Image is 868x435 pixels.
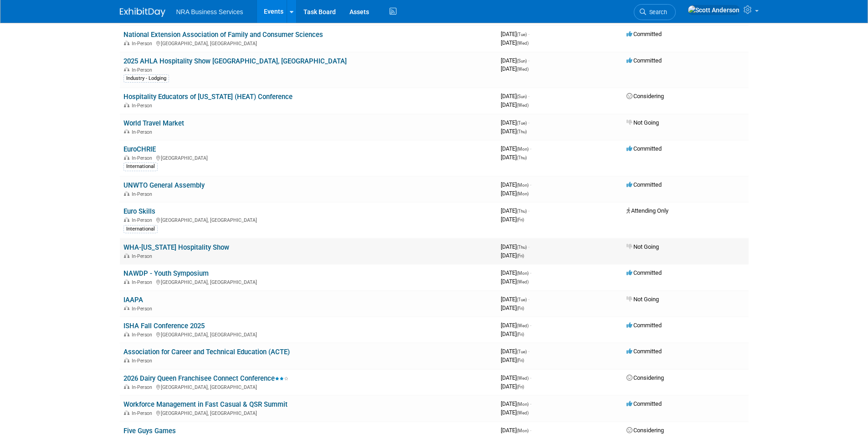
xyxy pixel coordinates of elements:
[123,278,493,285] div: [GEOGRAPHIC_DATA], [GEOGRAPHIC_DATA]
[124,279,129,284] img: In-Person Event
[123,216,493,223] div: [GEOGRAPHIC_DATA], [GEOGRAPHIC_DATA]
[501,57,529,64] span: [DATE]
[627,296,659,303] span: Not Going
[501,119,529,126] span: [DATE]
[517,349,527,354] span: (Tue)
[123,427,176,435] a: Five Guys Games
[627,427,664,434] span: Considering
[627,57,662,64] span: Committed
[517,279,529,284] span: (Wed)
[627,93,664,100] span: Considering
[123,296,143,304] a: IAAPA
[132,191,155,197] span: In-Person
[124,129,129,134] img: In-Person Event
[517,410,529,415] span: (Wed)
[501,409,529,416] span: [DATE]
[501,101,529,108] span: [DATE]
[627,145,662,152] span: Committed
[124,103,129,107] img: In-Person Event
[501,330,524,337] span: [DATE]
[124,217,129,222] img: In-Person Event
[627,322,662,329] span: Committed
[132,410,155,416] span: In-Person
[124,410,129,415] img: In-Person Event
[123,348,290,356] a: Association for Career and Technical Education (ACTE)
[627,400,662,407] span: Committed
[124,41,129,45] img: In-Person Event
[517,103,529,108] span: (Wed)
[124,253,129,258] img: In-Person Event
[501,348,529,355] span: [DATE]
[132,129,155,135] span: In-Person
[123,243,229,252] a: WHA-[US_STATE] Hospitality Show
[517,253,524,258] span: (Fri)
[688,5,740,15] img: Scott Anderson
[627,374,664,381] span: Considering
[517,32,527,37] span: (Tue)
[123,162,158,171] div: International
[627,119,659,126] span: Not Going
[517,67,529,72] span: (Wed)
[123,31,323,39] a: National Extension Association of Family and Consumer Sciences
[124,67,129,72] img: In-Person Event
[123,93,293,101] a: Hospitality Educators of [US_STATE] (HEAT) Conference
[123,330,493,338] div: [GEOGRAPHIC_DATA], [GEOGRAPHIC_DATA]
[517,323,529,328] span: (Wed)
[123,145,156,153] a: EuroCHRIE
[517,58,527,63] span: (Sun)
[646,9,667,16] span: Search
[501,216,524,223] span: [DATE]
[528,296,529,303] span: -
[501,181,531,188] span: [DATE]
[528,348,529,355] span: -
[124,306,129,310] img: In-Person Event
[517,376,529,381] span: (Wed)
[132,67,155,73] span: In-Person
[501,374,531,381] span: [DATE]
[501,128,527,135] span: [DATE]
[517,428,529,433] span: (Mon)
[517,183,529,188] span: (Mon)
[517,297,527,302] span: (Tue)
[124,191,129,196] img: In-Person Event
[132,253,155,259] span: In-Person
[530,181,531,188] span: -
[501,207,529,214] span: [DATE]
[517,41,529,46] span: (Wed)
[501,278,529,285] span: [DATE]
[501,383,524,390] span: [DATE]
[123,154,493,161] div: [GEOGRAPHIC_DATA]
[501,427,531,434] span: [DATE]
[501,304,524,311] span: [DATE]
[517,245,527,250] span: (Thu)
[634,4,676,20] a: Search
[132,332,155,338] span: In-Person
[627,269,662,276] span: Committed
[501,93,529,100] span: [DATE]
[530,400,531,407] span: -
[501,356,524,363] span: [DATE]
[627,181,662,188] span: Committed
[501,145,531,152] span: [DATE]
[124,155,129,160] img: In-Person Event
[530,374,531,381] span: -
[517,271,529,276] span: (Mon)
[517,191,529,196] span: (Mon)
[501,400,531,407] span: [DATE]
[501,296,529,303] span: [DATE]
[528,57,529,64] span: -
[123,400,288,409] a: Workforce Management in Fast Casual & QSR Summit
[124,384,129,389] img: In-Person Event
[501,154,527,161] span: [DATE]
[176,8,243,16] span: NRA Business Services
[501,31,529,37] span: [DATE]
[517,94,527,99] span: (Sun)
[124,332,129,336] img: In-Person Event
[501,322,531,329] span: [DATE]
[530,427,531,434] span: -
[123,57,347,65] a: 2025 AHLA Hospitality Show [GEOGRAPHIC_DATA], [GEOGRAPHIC_DATA]
[517,129,527,134] span: (Thu)
[123,383,493,390] div: [GEOGRAPHIC_DATA], [GEOGRAPHIC_DATA]
[132,358,155,364] span: In-Person
[530,145,531,152] span: -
